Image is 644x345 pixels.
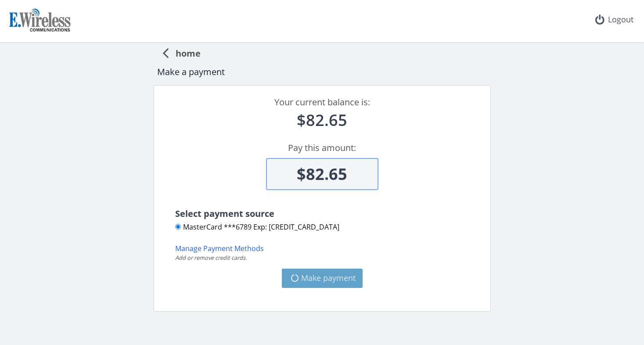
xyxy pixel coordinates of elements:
[165,109,480,131] div: $82.65
[165,96,480,109] div: Your current balance is:
[175,224,181,230] input: MasterCard ***6789 Exp: [CREDIT_CARD_DATA]
[175,222,339,232] label: MasterCard ***6789 Exp: [CREDIT_CARD_DATA]
[175,254,483,262] div: Add or remove credit cards.
[175,208,274,219] span: Select payment source
[169,44,201,60] span: home
[175,244,264,254] button: Manage Payment Methods
[282,269,363,288] button: Make payment
[157,66,487,79] div: Make a payment
[165,142,480,155] div: Pay this amount:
